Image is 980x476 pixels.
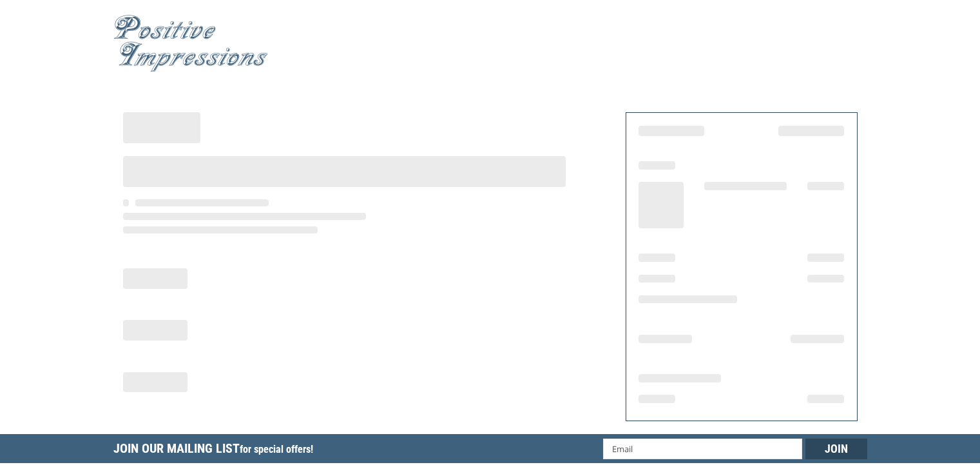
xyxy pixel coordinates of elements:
[113,434,320,467] h5: Join Our Mailing List
[805,439,867,459] input: Join
[240,443,313,455] span: for special offers!
[603,439,802,459] input: Email
[113,15,268,72] img: Positive Impressions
